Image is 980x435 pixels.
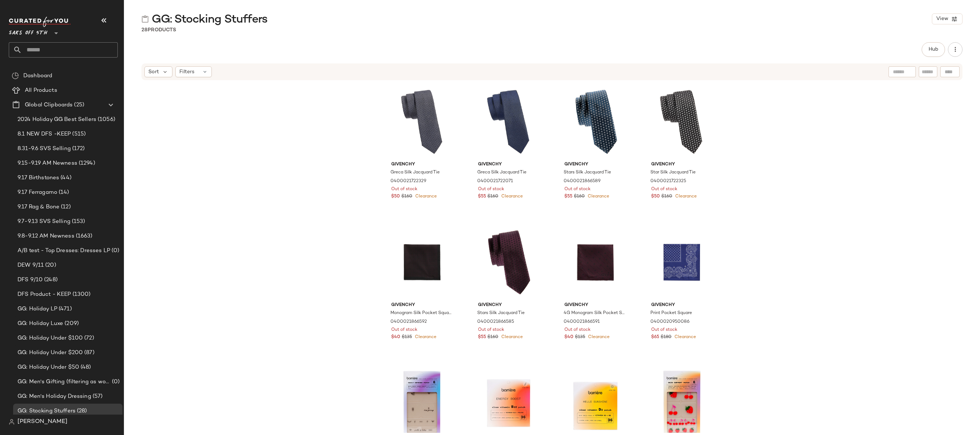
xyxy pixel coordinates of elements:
[70,217,85,226] span: (153)
[564,186,591,193] span: Out of stock
[674,194,697,199] span: Clearance
[17,320,63,328] span: GG: Holiday Luxe
[25,101,73,109] span: Global Clipboards
[477,169,526,176] span: Greca Silk Jacquard Tie
[564,310,625,317] span: 4G Monogram Silk Pocket Square
[141,15,149,23] img: svg%3e
[91,392,103,401] span: (57)
[650,169,696,176] span: Star Silk Jacquard Tie
[936,16,948,22] span: View
[385,85,459,158] img: 0400021722329_BLACK
[564,302,626,309] span: Givenchy
[17,407,75,415] span: GG: Stocking Stuffers
[83,334,94,342] span: (72)
[478,302,540,309] span: Givenchy
[17,217,70,226] span: 9.7-9.13 SVS Selling
[922,42,945,57] button: Hub
[17,261,44,270] span: DEW 9/11
[650,178,686,185] span: 0400021722325
[79,363,91,372] span: (48)
[74,232,93,240] span: (1663)
[17,349,83,357] span: GG: Holiday Under $200
[932,13,962,24] button: View
[477,310,525,317] span: Stars Silk Jacquard Tie
[17,378,110,386] span: GG: Men's Gifting (filtering as women's)
[651,327,677,333] span: Out of stock
[477,178,513,185] span: 0400021722071
[17,334,83,342] span: GG: Holiday Under $100
[661,334,672,341] span: $180
[59,174,71,182] span: (44)
[651,334,659,341] span: $65
[402,334,412,341] span: $135
[564,319,600,325] span: 0400021866591
[63,320,79,328] span: (209)
[472,226,545,299] img: 0400021866585_REDBLUE
[17,363,79,372] span: GG: Holiday Under $50
[17,159,77,168] span: 9.15-9.19 AM Newness
[559,226,632,299] img: 0400021866591_REDBLUE
[559,85,632,158] img: 0400021866589_NAVY
[645,85,719,158] img: 0400021722325_BLACK
[141,26,176,34] div: Products
[77,159,95,168] span: (1294)
[564,169,611,176] span: Stars Silk Jacquard Tie
[390,319,427,325] span: 0400021866592
[586,194,609,199] span: Clearance
[650,319,689,325] span: 0400020950086
[57,305,72,313] span: (471)
[651,161,713,168] span: Givenchy
[141,27,148,33] span: 28
[673,335,696,340] span: Clearance
[110,378,120,386] span: (0)
[472,85,545,158] img: 0400021722071_NAVY
[661,193,672,200] span: $160
[17,290,71,299] span: DFS Product - KEEP
[385,226,459,299] img: 0400021866592_BLACKRED
[110,247,119,255] span: (0)
[17,188,57,197] span: 9.17 Ferragamo
[564,334,573,341] span: $40
[9,25,47,38] span: Saks OFF 5TH
[17,174,59,182] span: 9.17 Birthstones
[17,145,71,153] span: 8.31-9.6 SVS Selling
[17,392,91,401] span: GG: Men's Holiday Dressing
[478,193,486,200] span: $55
[477,319,514,325] span: 0400021866585
[71,145,85,153] span: (172)
[9,419,15,425] img: svg%3e
[57,188,69,197] span: (14)
[574,193,585,200] span: $160
[17,305,57,313] span: GG: Holiday LP
[651,186,677,193] span: Out of stock
[17,203,59,211] span: 9.17 Rag & Bone
[17,247,110,255] span: A/B test - Top Dresses: Dresses LP
[650,310,692,317] span: Print Pocket Square
[25,86,57,95] span: All Products
[564,161,626,168] span: Givenchy
[83,349,94,357] span: (87)
[17,130,71,138] span: 8.1 NEW DFS -KEEP
[414,194,437,199] span: Clearance
[17,276,43,284] span: DFS 9/10
[73,101,84,109] span: (25)
[645,226,719,299] img: 0400020950086_BLUE
[71,290,91,299] span: (1300)
[390,178,426,185] span: 0400021722329
[401,193,412,200] span: $160
[478,186,504,193] span: Out of stock
[43,276,58,284] span: (248)
[17,115,96,124] span: 2024 Holiday GG Best Sellers
[478,161,540,168] span: Givenchy
[413,335,436,340] span: Clearance
[478,334,486,341] span: $55
[391,327,417,333] span: Out of stock
[487,334,498,341] span: $160
[391,193,400,200] span: $50
[75,407,87,415] span: (28)
[391,334,400,341] span: $40
[17,418,67,426] span: [PERSON_NAME]
[71,130,86,138] span: (515)
[651,193,660,200] span: $50
[9,17,71,27] img: cfy_white_logo.C9jOOHJF.svg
